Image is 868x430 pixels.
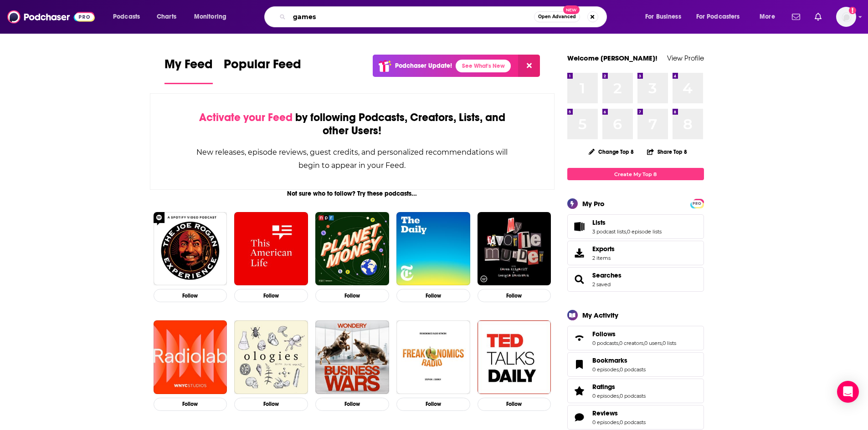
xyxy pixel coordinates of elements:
[567,54,657,62] a: Welcome [PERSON_NAME]!
[836,7,856,27] button: Show profile menu
[592,419,619,425] a: 0 episodes
[289,10,534,24] input: Search podcasts, credits, & more...
[760,10,775,23] span: More
[570,332,589,344] a: Follows
[753,10,786,24] button: open menu
[196,146,509,172] div: New releases, episode reviews, guest credits, and personalized recommendations will begin to appe...
[836,7,856,27] span: Logged in as ShoutComms
[7,8,95,25] img: Podchaser - Follow, Share and Rate Podcasts
[154,289,227,302] button: Follow
[234,320,308,394] img: Ologies with Alie Ward
[662,340,663,346] span: ,
[592,383,646,391] a: Ratings
[567,379,704,403] span: Ratings
[667,54,704,62] a: View Profile
[199,111,293,124] span: Activate your Feed
[592,356,646,364] a: Bookmarks
[643,340,644,346] span: ,
[619,340,643,346] a: 0 creators
[592,218,662,227] a: Lists
[592,218,606,227] span: Lists
[627,228,662,235] a: 0 episode lists
[849,7,856,14] svg: Add a profile image
[592,356,627,364] span: Bookmarks
[154,398,227,411] button: Follow
[583,146,640,157] button: Change Top 8
[396,289,470,302] button: Follow
[690,10,753,24] button: open menu
[592,271,621,279] a: Searches
[315,320,389,394] a: Business Wars
[113,10,140,23] span: Podcasts
[620,393,646,399] a: 0 podcasts
[234,398,308,411] button: Follow
[592,409,618,417] span: Reviews
[567,214,704,239] span: Lists
[151,10,182,24] a: Charts
[567,326,704,350] span: Follows
[570,384,589,397] a: Ratings
[592,255,615,261] span: 2 items
[592,330,616,338] span: Follows
[570,247,589,259] span: Exports
[618,340,619,346] span: ,
[224,56,301,84] a: Popular Feed
[582,199,605,208] div: My Pro
[592,245,615,253] span: Exports
[234,212,308,286] img: This American Life
[626,228,627,235] span: ,
[478,398,551,411] button: Follow
[150,190,555,197] div: Not sure who to follow? Try these podcasts...
[478,289,551,302] button: Follow
[194,10,226,23] span: Monitoring
[478,320,551,394] img: TED Talks Daily
[620,419,646,425] a: 0 podcasts
[188,10,238,24] button: open menu
[315,212,389,286] img: Planet Money
[644,340,662,346] a: 0 users
[478,212,551,286] img: My Favorite Murder with Karen Kilgariff and Georgia Hardstark
[396,212,470,286] img: The Daily
[157,10,176,23] span: Charts
[563,5,580,14] span: New
[107,10,152,24] button: open menu
[224,56,301,77] span: Popular Feed
[538,15,576,19] span: Open Advanced
[396,398,470,411] button: Follow
[154,212,227,286] img: The Joe Rogan Experience
[396,320,470,394] img: Freakonomics Radio
[619,419,620,425] span: ,
[592,383,615,391] span: Ratings
[570,273,589,286] a: Searches
[620,366,646,373] a: 0 podcasts
[592,340,618,346] a: 0 podcasts
[164,56,213,77] span: My Feed
[567,168,704,180] a: Create My Top 8
[619,393,620,399] span: ,
[639,10,693,24] button: open menu
[570,411,589,424] a: Reviews
[234,289,308,302] button: Follow
[315,398,389,411] button: Follow
[696,10,740,23] span: For Podcasters
[570,220,589,233] a: Lists
[645,10,681,23] span: For Business
[663,340,676,346] a: 0 lists
[154,320,227,394] img: Radiolab
[592,330,676,338] a: Follows
[456,60,511,72] a: See What's New
[592,228,626,235] a: 3 podcast lists
[592,281,611,288] a: 2 saved
[570,358,589,371] a: Bookmarks
[692,200,703,207] a: PRO
[619,366,620,373] span: ,
[647,143,688,161] button: Share Top 8
[567,241,704,265] a: Exports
